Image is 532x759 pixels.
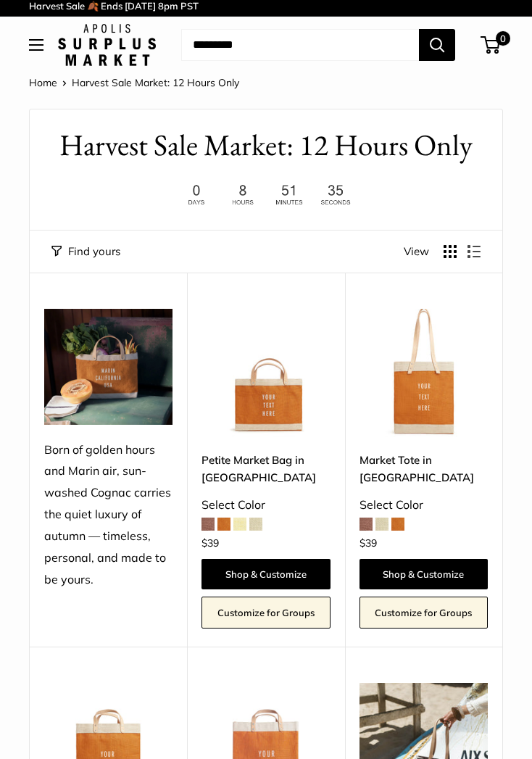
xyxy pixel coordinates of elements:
[29,76,57,89] a: Home
[359,559,488,589] a: Shop & Customize
[201,309,330,437] a: Petite Market Bag in CognacPetite Market Bag in Cognac
[201,559,330,589] a: Shop & Customize
[359,536,377,549] span: $39
[404,241,429,262] span: View
[201,452,330,486] a: Petite Market Bag in [GEOGRAPHIC_DATA]
[496,31,510,46] span: 0
[201,309,330,437] img: Petite Market Bag in Cognac
[201,536,219,549] span: $39
[175,181,357,209] img: 12 hours only. Ends at 8pm
[359,494,488,516] div: Select Color
[359,309,488,437] a: Market Tote in CognacMarket Tote in Cognac
[44,309,173,425] img: Born of golden hours and Marin air, sun-washed Cognac carries the quiet luxury of autumn — timele...
[359,597,488,629] a: Customize for Groups
[51,124,481,167] h1: Harvest Sale Market: 12 Hours Only
[467,245,481,258] button: Display products as list
[181,29,419,61] input: Search...
[201,597,330,629] a: Customize for Groups
[201,494,330,516] div: Select Color
[44,439,173,591] div: Born of golden hours and Marin air, sun-washed Cognac carries the quiet luxury of autumn — timele...
[482,36,500,54] a: 0
[419,29,455,61] button: Search
[444,245,457,258] button: Display products as grid
[58,24,156,66] img: Apolis: Surplus Market
[29,73,239,92] nav: Breadcrumb
[29,39,43,51] button: Open menu
[359,452,488,486] a: Market Tote in [GEOGRAPHIC_DATA]
[72,76,239,89] span: Harvest Sale Market: 12 Hours Only
[359,309,488,437] img: Market Tote in Cognac
[51,241,120,262] button: Filter collection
